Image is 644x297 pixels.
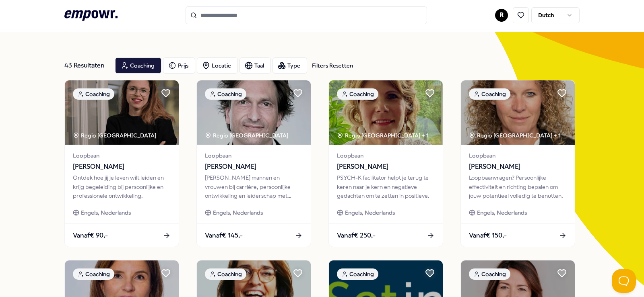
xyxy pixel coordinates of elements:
span: [PERSON_NAME] [337,162,435,172]
button: R [495,9,508,22]
span: Loopbaan [205,151,303,160]
span: [PERSON_NAME] [205,162,303,172]
span: Engels, Nederlands [345,208,395,217]
a: package imageCoachingRegio [GEOGRAPHIC_DATA] Loopbaan[PERSON_NAME][PERSON_NAME] mannen en vrouwen... [196,80,311,247]
img: package image [329,80,443,145]
div: [PERSON_NAME] mannen en vrouwen bij carrière, persoonlijke ontwikkeling en leiderschap met doorta... [205,173,303,200]
button: Type [272,57,307,74]
span: Loopbaan [469,151,567,160]
div: Filters Resetten [312,61,353,70]
div: Coaching [469,88,510,100]
div: Loopbaanvragen? Persoonlijke effectiviteit en richting bepalen om jouw potentieel volledig te ben... [469,173,567,200]
div: Coaching [469,268,510,280]
div: Coaching [205,88,246,100]
div: Ontdek hoe jij je leven wilt leiden en krijg begeleiding bij persoonlijke en professionele ontwik... [73,173,171,200]
img: package image [461,80,575,145]
span: Vanaf € 90,- [73,230,108,241]
a: package imageCoachingRegio [GEOGRAPHIC_DATA] + 1Loopbaan[PERSON_NAME]PSYCH-K facilitator helpt je... [328,80,443,247]
button: Taal [239,57,271,74]
div: Regio [GEOGRAPHIC_DATA] + 1 [337,131,429,140]
span: [PERSON_NAME] [73,162,171,172]
img: package image [197,80,311,145]
span: Vanaf € 150,- [469,230,507,241]
img: package image [65,80,179,145]
div: Coaching [205,268,246,280]
div: Regio [GEOGRAPHIC_DATA] [73,131,158,140]
a: package imageCoachingRegio [GEOGRAPHIC_DATA] Loopbaan[PERSON_NAME]Ontdek hoe jij je leven wilt le... [64,80,179,247]
div: PSYCH-K facilitator helpt je terug te keren naar je kern en negatieve gedachten om te zetten in p... [337,173,435,200]
iframe: Help Scout Beacon - Open [612,269,636,293]
div: Regio [GEOGRAPHIC_DATA] [205,131,290,140]
div: Coaching [337,268,378,280]
div: 43 Resultaten [64,57,109,74]
span: Vanaf € 250,- [337,230,376,241]
div: Coaching [337,88,378,100]
span: Engels, Nederlands [213,208,263,217]
a: package imageCoachingRegio [GEOGRAPHIC_DATA] + 1Loopbaan[PERSON_NAME]Loopbaanvragen? Persoonlijke... [460,80,575,247]
span: Engels, Nederlands [477,208,527,217]
input: Search for products, categories or subcategories [186,6,427,24]
span: Loopbaan [337,151,435,160]
button: Coaching [115,57,161,74]
div: Regio [GEOGRAPHIC_DATA] + 1 [469,131,561,140]
button: Prijs [163,57,195,74]
div: Coaching [73,268,114,280]
span: Engels, Nederlands [81,208,131,217]
div: Coaching [73,88,114,100]
button: Locatie [197,57,238,74]
span: [PERSON_NAME] [469,162,567,172]
span: Vanaf € 145,- [205,230,243,241]
span: Loopbaan [73,151,171,160]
